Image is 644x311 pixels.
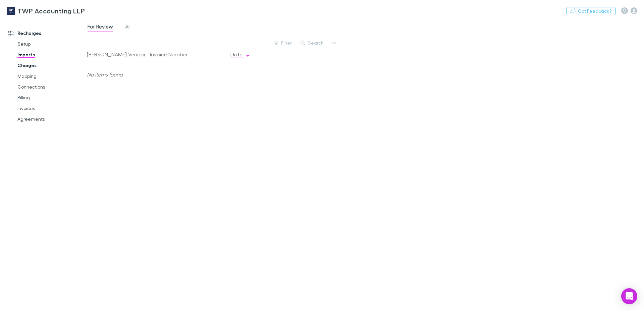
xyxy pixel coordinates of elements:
button: Date [230,48,251,61]
a: Charges [11,60,91,71]
button: Search [297,39,328,47]
button: Got Feedback? [566,7,616,15]
button: Invoice Number [150,48,196,61]
a: Mapping [11,71,91,82]
img: TWP Accounting LLP's Logo [7,7,15,15]
button: Filter [270,39,296,47]
a: Connections [11,82,91,92]
a: Imports [11,49,91,60]
div: Open Intercom Messenger [621,288,637,304]
button: [PERSON_NAME] Vendor [87,48,154,61]
a: TWP Accounting LLP [3,3,89,19]
span: For Review [88,23,113,32]
a: Agreements [11,114,91,124]
a: Setup [11,39,91,49]
h3: TWP Accounting LLP [17,7,85,15]
div: No items found [87,61,368,88]
span: All [125,23,130,32]
a: Recharges [1,28,91,39]
a: Billing [11,92,91,103]
a: Invoices [11,103,91,114]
